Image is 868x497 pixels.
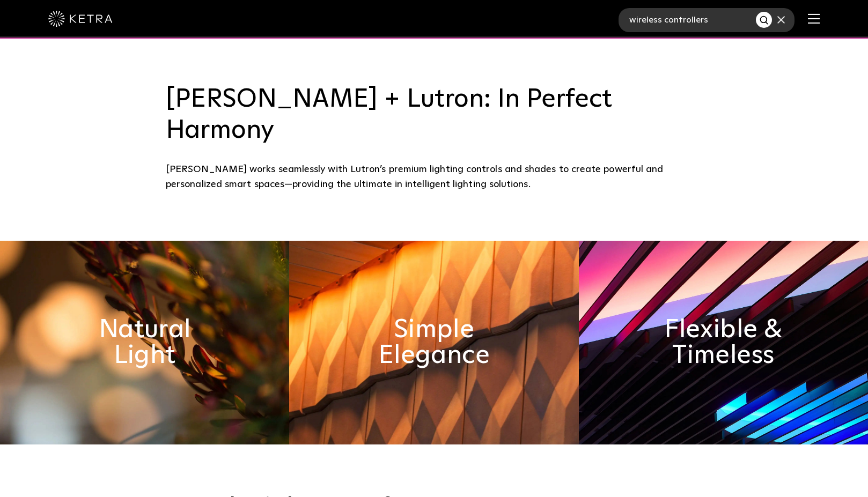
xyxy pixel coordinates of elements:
[289,241,578,444] img: simple_elegance
[579,241,868,444] img: flexible_timeless_ketra
[756,12,772,28] button: Search
[651,317,796,368] h2: Flexible & Timeless
[166,162,702,192] div: [PERSON_NAME] works seamlessly with Lutron’s premium lighting controls and shades to create power...
[777,16,785,24] img: close search form
[166,84,702,146] h3: [PERSON_NAME] + Lutron: In Perfect Harmony
[72,317,217,368] h2: Natural Light
[808,13,820,24] img: Hamburger%20Nav.svg
[759,15,770,26] img: search button
[48,11,113,27] img: ketra-logo-2019-white
[362,317,506,368] h2: Simple Elegance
